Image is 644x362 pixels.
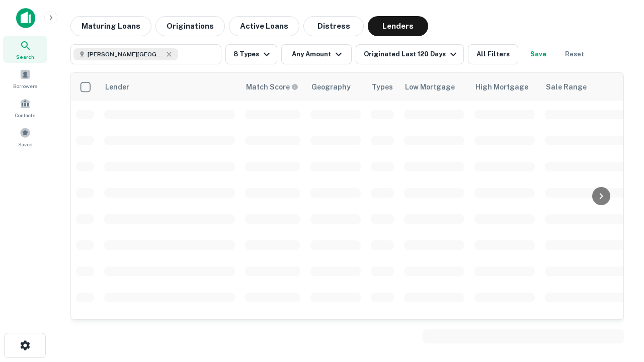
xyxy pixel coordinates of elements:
[240,73,305,101] th: Capitalize uses an advanced AI algorithm to match your search with the best lender. The match sco...
[546,81,587,93] div: Sale Range
[225,44,277,64] button: 8 Types
[311,81,351,93] div: Geography
[3,65,47,92] a: Borrowers
[356,44,464,64] button: Originated Last 120 Days
[281,44,352,64] button: Any Amount
[405,81,455,93] div: Low Mortgage
[13,82,37,90] span: Borrowers
[364,48,459,60] div: Originated Last 120 Days
[15,111,35,119] span: Contacts
[305,73,366,101] th: Geography
[99,73,240,101] th: Lender
[155,16,225,36] button: Originations
[18,140,33,148] span: Saved
[522,44,554,64] button: Save your search to get updates of matches that match your search criteria.
[540,73,630,101] th: Sale Range
[16,53,34,61] span: Search
[3,94,47,121] a: Contacts
[105,81,129,93] div: Lender
[88,50,163,59] span: [PERSON_NAME][GEOGRAPHIC_DATA], [GEOGRAPHIC_DATA]
[229,16,299,36] button: Active Loans
[3,36,47,63] a: Search
[3,123,47,150] a: Saved
[246,81,298,93] div: Capitalize uses an advanced AI algorithm to match your search with the best lender. The match sco...
[594,249,644,298] iframe: Chat Widget
[475,81,528,93] div: High Mortgage
[246,81,296,93] h6: Match Score
[468,44,518,64] button: All Filters
[558,44,591,64] button: Reset
[368,16,428,36] button: Lenders
[469,73,540,101] th: High Mortgage
[399,73,469,101] th: Low Mortgage
[372,81,393,93] div: Types
[16,8,35,28] img: capitalize-icon.png
[303,16,364,36] button: Distress
[70,16,151,36] button: Maturing Loans
[366,73,399,101] th: Types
